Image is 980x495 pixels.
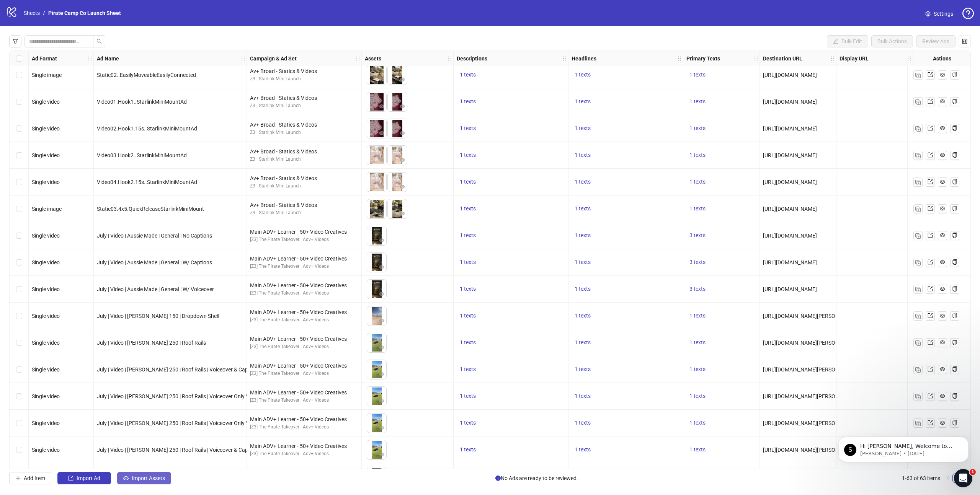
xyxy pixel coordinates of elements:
[575,72,591,78] span: 1 texts
[379,130,384,136] span: eye
[915,287,921,292] img: Duplicate
[460,72,476,78] span: 1 texts
[367,199,386,218] img: Asset 1
[575,205,591,212] span: 1 texts
[457,70,479,80] button: 1 texts
[96,39,102,44] span: search
[940,206,945,211] span: eye
[686,338,709,347] button: 1 texts
[689,179,706,185] span: 1 texts
[928,179,933,184] span: export
[915,73,921,78] img: Duplicate
[686,231,709,240] button: 3 texts
[367,92,386,111] img: Asset 1
[915,207,921,212] img: Duplicate
[457,338,479,347] button: 1 texts
[379,264,384,270] span: eye
[952,474,962,483] li: 1
[400,211,405,216] span: eye
[681,51,683,66] div: Resize Headlines column
[912,56,917,61] span: holder
[834,51,836,66] div: Resize Destination URL column
[367,387,386,406] img: Asset 1
[928,340,933,345] span: export
[572,124,594,133] button: 1 texts
[457,392,479,401] button: 1 texts
[913,231,923,240] button: Duplicate
[460,98,476,104] span: 1 texts
[915,180,921,185] img: Duplicate
[388,199,407,218] img: Asset 2
[460,179,476,185] span: 1 texts
[572,97,594,106] button: 1 texts
[367,360,386,379] img: Asset 1
[17,23,29,35] div: Profile image for Simon
[77,475,100,481] span: Import Ad
[689,446,706,453] span: 1 texts
[367,65,386,85] img: Asset 1
[367,119,386,138] img: Asset 1
[10,62,29,88] div: Select row 1
[682,56,688,61] span: holder
[33,22,131,181] span: Hi [PERSON_NAME], Welcome to [DOMAIN_NAME]! 🎉 You’re all set to start launching ads effortlessly....
[575,420,591,426] span: 1 texts
[10,329,29,356] div: Select row 11
[928,233,933,238] span: export
[377,370,386,379] button: Preview
[686,285,709,294] button: 3 texts
[572,418,594,428] button: 1 texts
[377,209,386,218] button: Preview
[460,366,476,372] span: 1 texts
[913,177,923,187] button: Duplicate
[367,280,386,299] img: Asset 1
[91,51,93,66] div: Resize Ad Format column
[928,152,933,158] span: export
[398,209,407,218] button: Preview
[689,339,706,345] span: 1 texts
[10,249,29,276] div: Select row 8
[686,177,709,187] button: 1 texts
[457,365,479,374] button: 1 texts
[940,179,945,184] span: eye
[940,286,945,291] span: eye
[379,291,384,296] span: eye
[940,72,945,77] span: eye
[970,469,976,475] span: 1
[460,339,476,345] span: 1 texts
[377,156,386,165] button: Preview
[928,366,933,372] span: export
[830,56,835,61] span: holder
[915,314,921,319] img: Duplicate
[686,124,709,133] button: 1 texts
[460,232,476,238] span: 1 texts
[9,472,51,484] button: Add Item
[377,102,386,111] button: Preview
[240,56,246,61] span: holder
[915,153,921,158] img: Duplicate
[460,259,476,265] span: 1 texts
[388,65,407,85] img: Asset 2
[940,99,945,104] span: eye
[952,233,957,238] span: copy
[928,206,933,211] span: export
[377,263,386,272] button: Preview
[460,152,476,158] span: 1 texts
[575,393,591,399] span: 1 texts
[379,104,384,109] span: eye
[686,70,709,80] button: 1 texts
[759,56,764,61] span: holder
[367,440,386,459] img: Asset 1
[93,56,98,61] span: holder
[952,99,957,104] span: copy
[572,177,594,187] button: 1 texts
[398,182,407,192] button: Preview
[689,366,706,372] span: 1 texts
[377,316,386,326] button: Preview
[400,77,405,82] span: eye
[572,445,594,454] button: 1 texts
[689,259,706,265] span: 3 texts
[10,222,29,249] div: Select row 7
[689,125,706,131] span: 1 texts
[959,35,971,47] button: Configure table settings
[367,306,386,326] img: Asset 1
